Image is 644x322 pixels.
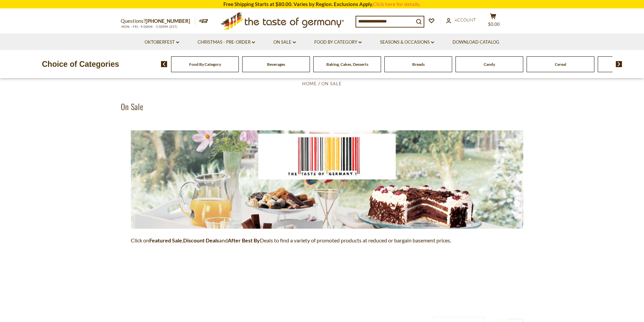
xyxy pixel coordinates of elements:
h1: On Sale [121,101,143,111]
a: Home [302,81,317,86]
a: Account [446,16,476,24]
strong: Discount Deals [183,237,219,243]
strong: Featured Sale [149,237,182,243]
strong: After Best By [228,237,260,243]
a: Click here for details. [373,1,421,7]
a: Download Catalog [452,39,499,46]
a: On Sale [321,81,342,86]
p: Questions? [121,17,195,26]
span: Account [454,17,476,22]
a: Christmas - PRE-ORDER [198,39,255,46]
span: Click on , and Deals to find a variety of promoted products at reduced or bargain basement prices. [131,237,451,243]
a: Baking, Cakes, Desserts [326,62,368,67]
a: Candy [484,62,495,67]
a: Breads [412,62,425,67]
a: Seasons & Occasions [380,39,434,46]
a: Food By Category [314,39,362,46]
img: next arrow [616,61,622,67]
a: Oktoberfest [145,39,179,46]
a: Beverages [267,62,285,67]
button: $0.00 [483,13,503,30]
a: [PHONE_NUMBER] [146,18,190,24]
img: the-taste-of-germany-barcode-3.jpg [131,130,523,229]
a: On Sale [273,39,296,46]
img: previous arrow [161,61,167,67]
a: Cereal [555,62,566,67]
span: $0.00 [488,21,500,27]
a: Food By Category [189,62,221,67]
span: MON - FRI, 9:00AM - 5:00PM (EST) [121,25,178,29]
